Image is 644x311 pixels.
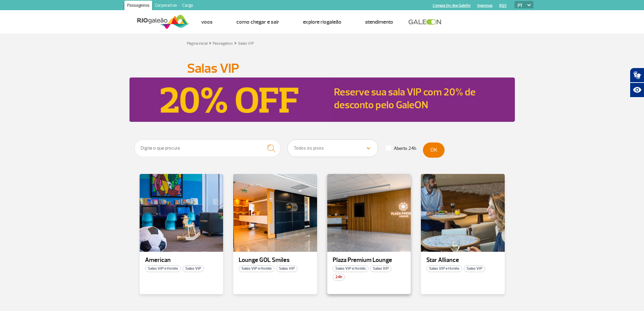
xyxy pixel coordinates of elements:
[386,146,416,152] label: Aberto 24h
[152,1,180,12] a: Corporativo
[124,1,152,12] a: Passageiros
[238,41,254,46] a: Salas VIP
[187,63,457,74] h1: Salas VIP
[499,3,507,8] a: RQS
[276,265,297,272] span: Salas VIP
[630,83,644,97] button: Abrir recursos assistivos.
[333,265,368,272] span: Salas VIP e Hotéis
[236,19,279,25] a: Como chegar e sair
[209,39,211,47] a: >
[426,257,499,264] p: Star Alliance
[187,41,208,46] a: Página inicial
[234,39,237,47] a: >
[334,86,476,111] a: Reserve sua sala VIP com 20% de desconto pelo GaleON
[370,265,391,272] span: Salas VIP
[201,19,213,25] a: Voos
[464,265,485,272] span: Salas VIP
[433,3,471,8] a: Compra On-line GaleOn
[145,265,181,272] span: Salas VIP e Hotéis
[333,274,345,281] span: 24h
[303,19,341,25] a: Explore RIOgaleão
[239,257,312,264] p: Lounge GOL Smiles
[145,257,218,264] p: American
[239,265,275,272] span: Salas VIP e Hotéis
[333,257,406,264] p: Plaza Premium Lounge
[180,1,196,12] a: Cargo
[135,139,281,157] input: Digite o que procura
[129,77,330,122] img: Reserve sua sala VIP com 20% de desconto pelo GaleON
[630,68,644,97] div: Plugin de acessibilidade da Hand Talk.
[365,19,393,25] a: Atendimento
[426,265,462,272] span: Salas VIP e Hotéis
[477,3,493,8] a: Imprensa
[630,68,644,83] button: Abrir tradutor de língua de sinais.
[183,265,204,272] span: Salas VIP
[423,142,445,158] button: OK
[213,41,233,46] a: Passageiros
